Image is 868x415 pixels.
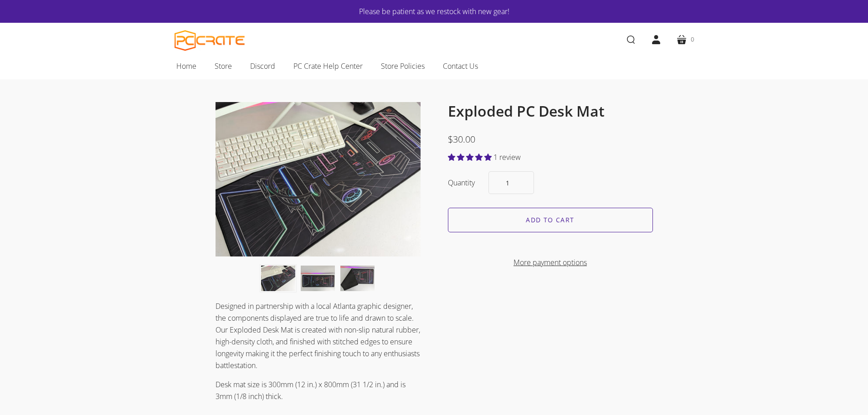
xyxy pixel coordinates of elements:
[448,102,653,120] h1: Exploded PC Desk Mat
[241,56,284,76] a: Discord
[301,266,335,291] button: Desk mat with exploded PC art thumbnail
[261,266,295,291] button: Desk mat on desk with keyboard, monitor, and mouse. thumbnail
[448,177,475,189] label: Quantity
[372,56,434,76] a: Store Policies
[202,5,667,17] a: Please be patient as we restock with new gear!
[448,152,493,162] span: 5.00 stars
[284,56,372,76] a: PC Crate Help Center
[205,56,241,76] a: Store
[216,300,421,371] p: Designed in partnership with a local Atlanta graphic designer, the components displayed are true ...
[434,56,487,76] a: Contact Us
[691,35,694,44] span: 0
[167,56,205,76] a: Home
[161,56,708,79] nav: Main navigation
[448,133,475,145] span: $30.00
[216,379,421,402] p: Desk mat size is 300mm (12 in.) x 800mm (31 1/2 in.) and is 3mm (1/8 inch) thick.
[176,60,196,72] span: Home
[443,60,478,72] span: Contact Us
[175,30,245,51] a: PC CRATE
[215,60,232,72] span: Store
[216,102,421,256] img: Desk mat on desk with keyboard, monitor, and mouse.
[493,152,521,162] span: 1 review
[340,266,375,291] button: Image of folded desk mat thumbnail
[381,60,425,72] span: Store Policies
[448,208,653,232] input: Add to cart
[448,256,653,268] a: More payment options
[293,60,363,72] span: PC Crate Help Center
[250,60,275,72] span: Discord
[669,27,701,52] a: 0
